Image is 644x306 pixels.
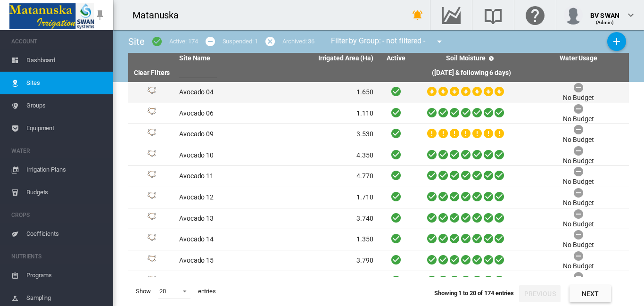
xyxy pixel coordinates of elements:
md-icon: icon-menu-down [434,36,445,47]
th: Irrigated Area (Ha) [276,53,377,64]
div: Matanuska [132,8,187,22]
div: Site Id: 10190 [132,87,172,98]
md-icon: icon-pin [94,9,106,21]
span: NUTRIENTS [11,249,106,264]
td: 4.350 [276,145,377,166]
img: profile.jpg [564,6,583,25]
td: 1.110 [276,103,377,124]
div: No Budget [563,198,594,208]
span: Budgets [26,181,106,204]
td: 1.650 [276,82,377,103]
div: BV SWAN [590,7,619,17]
button: Next [570,285,611,302]
img: 1.svg [146,108,157,119]
span: Show [132,283,155,299]
tr: Site Id: 17421 Avocado 10 4.350 No Budget [128,145,629,166]
md-icon: icon-bell-ring [412,9,423,21]
td: Avocado 06 [175,103,276,124]
img: 1.svg [146,150,157,161]
div: No Budget [563,240,594,250]
span: Sites [26,72,106,94]
tr: Site Id: 17439 Avocado 16 2.900 No Budget [128,271,629,292]
tr: Site Id: 10190 Avocado 04 1.650 No Budget [128,82,629,103]
md-icon: icon-checkbox-marked-circle [151,36,163,47]
td: 4.770 [276,166,377,187]
button: icon-menu-down [430,32,449,51]
div: Site Id: 10188 [132,129,172,140]
td: 1.350 [276,229,377,250]
tr: Site Id: 17418 Avocado 06 1.110 No Budget [128,103,629,124]
span: Programs [26,264,106,287]
md-icon: icon-cancel [264,36,276,47]
div: 20 [159,288,166,295]
tr: Site Id: 17427 Avocado 12 1.710 No Budget [128,187,629,208]
div: No Budget [563,262,594,271]
td: Avocado 11 [175,166,276,187]
th: ([DATE] & following 6 days) [415,64,528,82]
span: Site [128,36,145,47]
div: Active: 174 [169,37,198,46]
td: Avocado 16 [175,271,276,292]
img: Matanuska_LOGO.png [9,3,94,29]
md-icon: Go to the Data Hub [440,9,462,21]
th: Soil Moisture [415,53,528,64]
td: 2.900 [276,271,377,292]
md-icon: Click here for help [524,9,546,21]
span: Irrigation Plans [26,158,106,181]
button: Previous [519,285,561,302]
a: Clear Filters [134,69,170,76]
span: CROPS [11,207,106,223]
td: Avocado 12 [175,187,276,208]
span: Showing 1 to 20 of 174 entries [434,289,514,297]
div: No Budget [563,93,594,103]
td: Avocado 09 [175,124,276,145]
div: Site Id: 17427 [132,192,172,203]
span: entries [194,283,220,299]
tr: Site Id: 17430 Avocado 13 3.740 No Budget [128,208,629,230]
img: 1.svg [146,129,157,140]
span: ACCOUNT [11,34,106,49]
td: 1.710 [276,187,377,208]
md-icon: icon-help-circle [486,53,497,64]
div: Site Id: 17421 [132,150,172,161]
img: 1.svg [146,213,157,224]
td: Avocado 13 [175,208,276,229]
td: 3.790 [276,250,377,271]
tr: Site Id: 17436 Avocado 15 3.790 No Budget [128,250,629,272]
img: 1.svg [146,87,157,98]
span: Equipment [26,117,106,140]
img: 1.svg [146,255,157,266]
th: Water Usage [528,53,629,64]
span: Dashboard [26,49,106,72]
div: No Budget [563,220,594,229]
img: 1.svg [146,276,157,287]
tr: Site Id: 10188 Avocado 09 3.530 No Budget [128,124,629,145]
tr: Site Id: 17433 Avocado 14 1.350 No Budget [128,229,629,250]
md-icon: icon-minus-circle [205,36,216,47]
div: No Budget [563,157,594,166]
div: Suspended: 1 [223,37,258,46]
md-icon: icon-chevron-down [625,9,636,21]
div: Archived: 36 [282,37,314,46]
md-icon: icon-plus [611,36,622,47]
td: Avocado 10 [175,145,276,166]
div: Site Id: 17436 [132,255,172,266]
th: Site Name [175,53,276,64]
td: Avocado 15 [175,250,276,271]
img: 1.svg [146,234,157,245]
div: Site Id: 17430 [132,213,172,224]
div: Site Id: 17439 [132,276,172,287]
div: No Budget [563,135,594,145]
td: 3.530 [276,124,377,145]
div: Site Id: 17418 [132,108,172,119]
div: Filter by Group: - not filtered - [324,32,452,51]
tr: Site Id: 17424 Avocado 11 4.770 No Budget [128,166,629,187]
div: Site Id: 17424 [132,171,172,182]
button: Add New Site, define start date [607,32,626,51]
span: Groups [26,94,106,117]
td: Avocado 14 [175,229,276,250]
td: 3.740 [276,208,377,229]
div: Site Id: 17433 [132,234,172,245]
button: icon-bell-ring [408,6,427,25]
img: 1.svg [146,192,157,203]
